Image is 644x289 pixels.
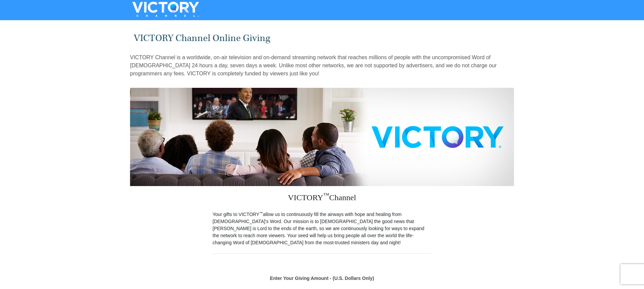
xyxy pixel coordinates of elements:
p: Your gifts to VICTORY allow us to continuously fill the airways with hope and healing from [DEMOG... [213,211,431,246]
p: VICTORY Channel is a worldwide, on-air television and on-demand streaming network that reaches mi... [130,53,514,78]
img: VICTORYTHON - VICTORY Channel [124,2,208,17]
strong: Enter Your Giving Amount - (U.S. Dollars Only) [270,276,374,281]
sup: ™ [259,211,263,215]
sup: ™ [323,192,329,198]
h3: VICTORY Channel [213,186,431,211]
h1: VICTORY Channel Online Giving [134,33,511,44]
